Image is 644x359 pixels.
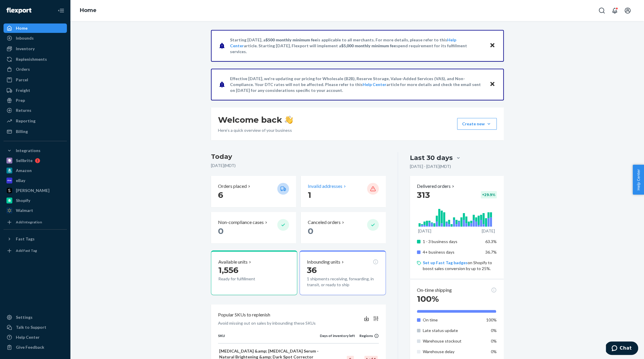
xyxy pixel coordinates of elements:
[218,311,270,318] p: Popular SKUs to replenish
[218,276,273,282] p: Ready for fulfillment
[596,5,608,16] button: Open Search Box
[418,228,431,234] p: [DATE]
[4,176,67,185] a: eBay
[301,176,386,207] button: Invalid addresses 1
[457,118,497,130] button: Create new
[4,96,67,105] a: Prep
[16,25,28,31] div: Home
[218,183,247,190] p: Orders placed
[301,212,386,243] button: Canceled orders 0
[16,178,25,183] div: eBay
[417,287,452,294] p: On-time shipping
[211,250,297,295] button: Available units1,556Ready for fulfillment
[6,8,31,14] img: Flexport logo
[423,260,496,272] p: on Shopify to boost sales conversion by up to 25%.
[423,260,468,265] a: Set up Fast Tag badges
[4,65,67,74] a: Orders
[423,249,481,255] p: 4+ business days
[16,220,42,225] div: Add Integration
[218,265,239,275] span: 1,556
[355,333,379,338] div: Regions
[308,190,311,200] span: 1
[4,33,67,43] a: Inbounds
[307,259,340,265] p: Inbounding units
[16,208,33,213] div: Walmart
[363,82,386,87] a: Help Center
[218,219,264,226] p: Non-compliance cases
[423,338,481,344] p: Warehouse stockout
[486,317,497,322] span: 100%
[633,165,644,195] button: Help Center
[16,168,32,173] div: Amazon
[4,313,67,322] a: Settings
[307,265,317,275] span: 36
[4,23,67,33] a: Home
[308,226,313,236] span: 0
[218,320,316,326] p: Avoid missing out on sales by inbounding these SKUs
[230,76,484,93] p: Effective [DATE], we're updating our pricing for Wholesale (B2B), Reserve Storage, Value-Added Se...
[489,80,496,89] button: Close
[16,236,35,242] div: Fast Tags
[16,248,37,253] div: Add Fast Tag
[410,164,451,169] p: [DATE] - [DATE] ( MDT )
[417,294,439,304] span: 100%
[609,5,621,16] button: Open notifications
[489,41,496,50] button: Close
[4,44,67,53] a: Inventory
[4,166,67,175] a: Amazon
[308,219,341,226] p: Canceled orders
[4,196,67,205] a: Shopify
[80,7,97,14] a: Home
[341,43,396,48] span: $5,000 monthly minimum fee
[423,239,481,245] p: 1 - 3 business days
[55,5,67,16] button: Close Navigation
[16,188,50,193] div: [PERSON_NAME]
[4,234,67,244] button: Fast Tags
[4,218,67,227] a: Add Integration
[16,107,31,113] div: Returns
[417,183,455,190] button: Delivered orders
[423,328,481,333] p: Late status update
[16,344,44,350] div: Give Feedback
[491,328,497,333] span: 0%
[4,106,67,115] a: Returns
[491,349,497,354] span: 0%
[4,55,67,64] a: Replenishments
[4,323,67,332] button: Talk to Support
[410,153,453,162] div: Last 30 days
[218,259,248,265] p: Available units
[218,127,293,133] p: Here’s a quick overview of your business
[606,341,638,356] iframe: Opens a widget where you can chat to one of our agents
[218,114,293,125] h1: Welcome back
[211,163,386,168] p: [DATE] ( MDT )
[16,324,46,330] div: Talk to Support
[16,334,40,340] div: Help Center
[4,206,67,215] a: Walmart
[16,56,47,62] div: Replenishments
[307,276,378,288] p: 1 shipments receiving, forwarding, in transit, or ready to ship
[481,191,497,198] div: + 29.9 %
[230,37,484,55] p: Starting [DATE], a is applicable to all merchants. For more details, please refer to this article...
[218,333,320,343] th: SKU
[16,97,25,103] div: Prep
[4,156,67,165] a: Sellbrite
[4,186,67,195] a: [PERSON_NAME]
[4,75,67,85] a: Parcel
[16,77,28,83] div: Parcel
[16,158,33,164] div: Sellbrite
[211,212,296,243] button: Non-compliance cases 0
[300,250,386,295] button: Inbounding units361 shipments receiving, forwarding, in transit, or ready to ship
[75,2,101,19] ol: breadcrumbs
[308,183,342,190] p: Invalid addresses
[285,116,293,124] img: hand-wave emoji
[4,116,67,126] a: Reporting
[211,176,296,207] button: Orders placed 6
[417,190,430,200] span: 313
[423,317,481,323] p: On time
[4,86,67,95] a: Freight
[16,35,34,41] div: Inbounds
[211,152,386,161] h3: Today
[16,66,30,72] div: Orders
